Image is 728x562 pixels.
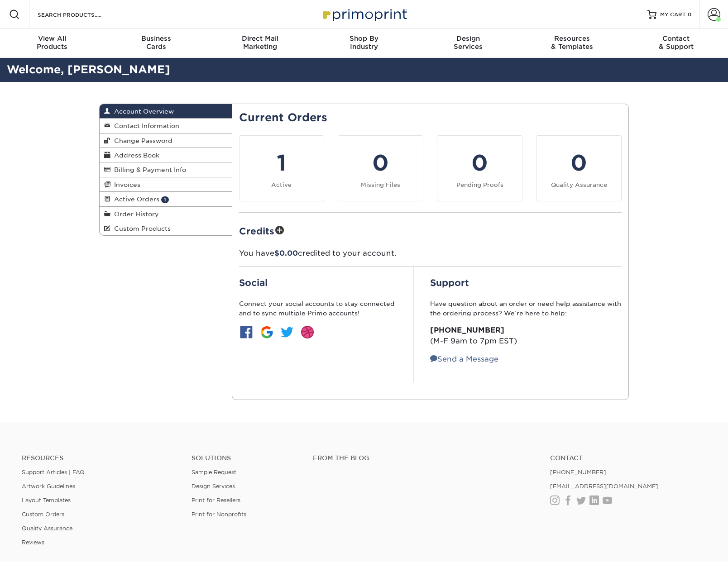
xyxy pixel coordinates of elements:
div: Cards [104,34,208,51]
span: Change Password [110,137,172,144]
img: btn-dribbble.jpg [300,325,315,339]
a: [PHONE_NUMBER] [550,469,606,476]
a: 0 Pending Proofs [437,135,522,201]
span: Business [104,34,208,43]
div: & Templates [520,34,624,51]
a: BusinessCards [104,29,208,58]
a: Support Articles | FAQ [22,469,85,476]
a: DesignServices [416,29,520,58]
span: Invoices [110,181,140,188]
span: $0.00 [274,249,298,257]
a: Design Services [192,483,235,490]
h4: From the Blog [313,454,526,462]
span: 1 [161,196,169,203]
a: Resources& Templates [520,29,624,58]
span: Direct Mail [208,34,312,43]
p: Connect your social accounts to stay connected and to sync multiple Primo accounts! [239,299,398,318]
span: Active Orders [110,195,159,203]
a: Artwork Guidelines [22,483,75,490]
div: 0 [542,147,616,179]
div: 0 [443,147,517,179]
p: Have question about an order or need help assistance with the ordering process? We’re here to help: [430,299,622,318]
img: Primoprint [319,5,409,24]
span: Address Book [110,152,159,159]
a: Layout Templates [22,497,71,504]
a: Contact [550,454,706,462]
div: Services [416,34,520,51]
span: Shop By [312,34,416,43]
span: 0 [688,11,692,18]
h2: Social [239,277,398,288]
a: Direct MailMarketing [208,29,312,58]
span: Order History [110,210,159,218]
span: MY CART [660,11,686,19]
a: Contact Information [100,119,232,133]
h4: Resources [22,454,178,462]
img: btn-twitter.jpg [280,325,294,339]
a: Print for Nonprofits [192,511,246,518]
small: Pending Proofs [456,181,503,188]
a: Order History [100,207,232,221]
a: Reviews [22,539,44,546]
a: [EMAIL_ADDRESS][DOMAIN_NAME] [550,483,658,490]
a: Contact& Support [624,29,728,58]
h2: Support [430,277,622,288]
div: 1 [245,147,319,179]
a: Billing & Payment Info [100,162,232,177]
a: 0 Quality Assurance [536,135,622,201]
a: 1 Active [239,135,325,201]
a: Send a Message [430,355,498,363]
small: Quality Assurance [551,181,607,188]
span: Account Overview [110,108,174,115]
a: 0 Missing Files [338,135,423,201]
span: Custom Products [110,225,171,232]
p: You have credited to your account. [239,248,622,259]
strong: [PHONE_NUMBER] [430,326,504,334]
small: Missing Files [361,181,400,188]
p: (M-F 9am to 7pm EST) [430,325,622,347]
small: Active [271,181,292,188]
span: Contact Information [110,122,179,129]
div: 0 [344,147,417,179]
input: SEARCH PRODUCTS..... [37,9,125,20]
a: Account Overview [100,104,232,119]
div: Industry [312,34,416,51]
span: Design [416,34,520,43]
a: Active Orders 1 [100,192,232,206]
div: & Support [624,34,728,51]
a: Quality Assurance [22,525,72,532]
span: Billing & Payment Info [110,166,186,173]
a: Invoices [100,177,232,192]
span: Contact [624,34,728,43]
a: Change Password [100,133,232,148]
a: Address Book [100,148,232,162]
h2: Credits [239,224,622,238]
img: btn-facebook.jpg [239,325,254,339]
a: Custom Orders [22,511,64,518]
h4: Solutions [192,454,299,462]
a: Print for Resellers [192,497,240,504]
a: Custom Products [100,221,232,235]
h2: Current Orders [239,111,622,124]
a: Shop ByIndustry [312,29,416,58]
span: Resources [520,34,624,43]
div: Marketing [208,34,312,51]
img: btn-google.jpg [259,325,274,339]
a: Sample Request [192,469,236,476]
